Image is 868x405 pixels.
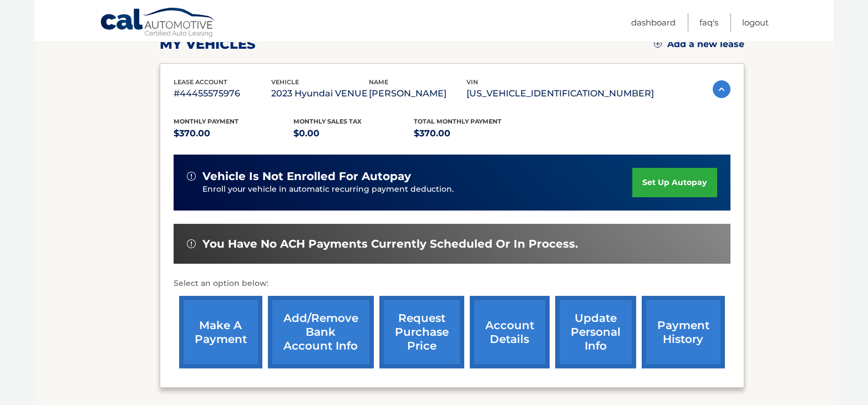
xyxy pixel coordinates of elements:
p: #44455575976 [174,86,271,101]
span: Total Monthly Payment [414,117,501,125]
a: payment history [642,296,725,368]
a: make a payment [179,296,262,368]
p: 2023 Hyundai VENUE [271,86,369,101]
a: set up autopay [632,168,717,197]
p: Enroll your vehicle in automatic recurring payment deduction. [202,183,633,196]
p: $370.00 [414,126,534,141]
span: vehicle is not enrolled for autopay [202,170,411,183]
span: Monthly sales Tax [293,117,362,125]
a: Cal Automotive [100,7,216,39]
img: alert-white.svg [187,239,196,248]
span: vin [466,78,478,86]
h2: my vehicles [160,36,256,53]
span: Monthly Payment [174,117,238,125]
a: request purchase price [379,296,464,368]
a: Add a new lease [654,39,744,50]
span: You have no ACH payments currently scheduled or in process. [202,237,578,251]
p: [PERSON_NAME] [369,86,466,101]
p: $0.00 [293,126,414,141]
p: [US_VEHICLE_IDENTIFICATION_NUMBER] [466,86,654,101]
img: add.svg [654,40,662,48]
p: $370.00 [174,126,294,141]
p: Select an option below: [174,277,730,290]
a: account details [470,296,550,368]
a: FAQ's [699,13,718,32]
img: accordion-active.svg [713,80,730,98]
span: lease account [174,78,227,86]
span: vehicle [271,78,299,86]
a: Add/Remove bank account info [268,296,374,368]
img: alert-white.svg [187,172,196,181]
a: Logout [742,13,769,32]
a: update personal info [555,296,636,368]
span: name [369,78,388,86]
a: Dashboard [631,13,676,32]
